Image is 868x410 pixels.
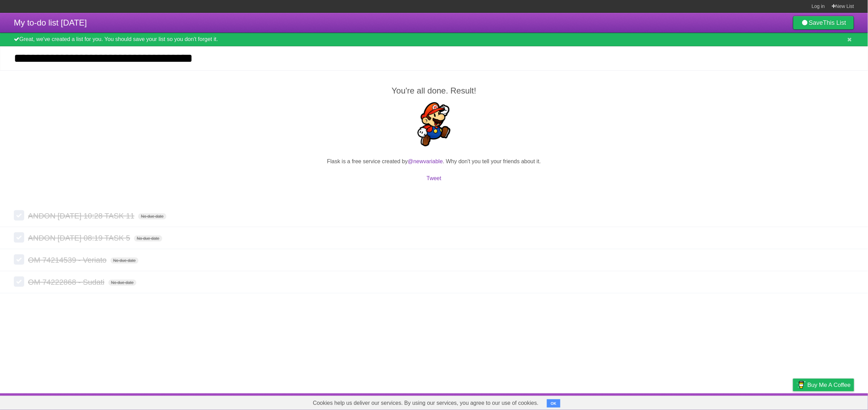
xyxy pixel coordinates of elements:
p: Flask is a free service created by . Why don't you tell your friends about it. [14,157,854,166]
label: Done [14,276,24,287]
img: Buy me a coffee [797,379,806,391]
button: OK [547,399,560,408]
span: No due date [134,235,162,242]
a: About [701,395,716,408]
a: Developers [724,395,752,408]
label: Done [14,232,24,243]
span: No due date [110,257,138,264]
a: Terms [761,395,776,408]
a: Suggest a feature [811,395,854,408]
span: OM 74214539 - Veriato [28,256,108,264]
a: Tweet [427,175,442,181]
a: Buy me a coffee [793,379,854,391]
img: Super Mario [412,102,456,146]
span: Cookies help us deliver our services. By using our services, you agree to our use of cookies. [306,396,546,410]
span: ANDON [DATE] 08:19 TASK 5 [28,234,132,242]
label: Done [14,254,24,265]
h2: You're all done. Result! [14,85,854,97]
span: No due date [108,280,136,286]
span: Buy me a coffee [808,379,851,391]
span: OM 74222868 - Sudati [28,278,106,286]
span: ANDON [DATE] 10:28 TASK 11 [28,212,136,220]
span: My to-do list [DATE] [14,18,87,27]
span: No due date [138,213,166,219]
a: SaveThis List [793,16,854,30]
a: Privacy [784,395,802,408]
label: Done [14,210,24,221]
b: This List [823,19,846,26]
a: @newvariable [408,158,443,164]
